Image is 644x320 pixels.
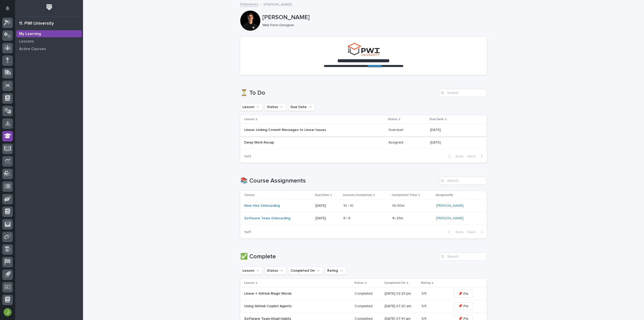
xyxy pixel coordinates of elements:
[430,139,442,145] p: [DATE]
[343,203,354,208] p: 10 / 10
[354,280,364,286] p: Status
[355,303,374,308] p: Completed
[244,192,255,198] p: Course
[240,300,487,313] tr: Using GitHub Copilot AgentsCompletedCompleted [DATE] 07:20 am5/55/5 📌 Pin
[240,288,487,300] tr: Linear + GitHub Magic WordsCompletedCompleted [DATE] 02:23 pm5/55/5 📌 Pin
[439,177,487,185] input: Search
[244,216,290,221] a: Software Team Onboarding
[430,127,442,132] p: [DATE]
[240,136,487,149] tr: Deep Work RecapAssignedAssigned [DATE][DATE]
[265,103,286,111] button: Status
[454,302,473,310] button: 📌 Pin
[240,267,263,275] button: Lesson
[453,230,463,234] span: Back
[244,304,332,308] p: Using GitHub Copilot Agents
[240,177,437,185] h1: 📚 Course Assignments
[262,23,483,27] p: Web Form Designer
[264,1,292,7] p: [PERSON_NAME]
[288,103,315,111] button: Due Date
[347,43,380,56] img: pwi-university-small.png
[244,117,255,122] p: Lesson
[315,204,339,208] p: [DATE]
[240,103,263,111] button: Lesson
[388,127,405,132] p: Overdue!
[385,292,418,296] p: [DATE] 02:23 pm
[392,215,404,221] p: 1h 23m
[343,192,372,198] p: Lessons Completed
[19,47,46,51] p: Active Courses
[240,200,487,212] tr: New Hire Onboarding [DATE]10 / 1010 / 10 0h 50m0h 50m [PERSON_NAME]
[262,14,485,21] p: [PERSON_NAME]
[240,1,258,7] a: Employees
[2,307,13,317] button: users-avatar
[240,212,487,225] tr: Software Team Onboarding [DATE]8 / 88 / 8 1h 23m1h 23m [PERSON_NAME]
[240,253,437,260] h1: ✅ Complete
[6,6,13,14] div: Notifications
[388,139,404,145] p: Assigned
[240,89,437,97] h1: ⏳ To Do
[355,291,374,296] p: Completed
[436,192,453,198] p: Assigned By
[244,140,332,145] p: Deep Work Recap
[19,32,41,36] p: My Learning
[439,89,487,97] input: Search
[453,155,463,158] span: Back
[465,154,487,159] button: Next
[385,304,418,308] p: [DATE] 07:20 am
[436,216,464,221] a: [PERSON_NAME]
[422,303,428,308] p: 5/5
[2,3,13,14] button: Notifications
[19,21,54,26] div: 11. PWI University
[315,216,339,221] p: [DATE]
[458,304,468,309] span: 📌 Pin
[15,45,83,53] a: Active Courses
[444,230,465,234] button: Back
[244,280,255,286] p: Lesson
[325,267,346,275] button: Rating
[19,39,34,44] p: Lessons
[244,128,332,132] p: Linear: Linking Commit Messages to Linear Issues
[436,204,464,208] a: [PERSON_NAME]
[422,291,428,296] p: 5/5
[439,253,487,261] input: Search
[240,150,255,163] p: 1 of 1
[458,291,468,296] span: 📌 Pin
[444,154,465,159] button: Back
[392,203,406,208] p: 0h 50m
[315,192,329,198] p: Due Date
[244,204,280,208] a: New Hire Onboarding
[343,215,351,221] p: 8 / 8
[465,230,487,234] button: Next
[240,226,255,238] p: 1 of 1
[45,3,54,12] img: Workspace Logo
[388,117,397,122] p: Status
[244,292,332,296] p: Linear + GitHub Magic Words
[467,230,478,234] span: Next
[265,267,286,275] button: Status
[421,280,430,286] p: Rating
[392,192,417,198] p: Completion Time
[288,267,323,275] button: Completed On
[384,280,406,286] p: Completed On
[430,117,444,122] p: Due Date
[15,38,83,45] a: Lessons
[240,124,487,136] tr: Linear: Linking Commit Messages to Linear IssuesOverdue!Overdue! [DATE][DATE]
[15,30,83,38] a: My Learning
[467,155,478,158] span: Next
[454,290,473,298] button: 📌 Pin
